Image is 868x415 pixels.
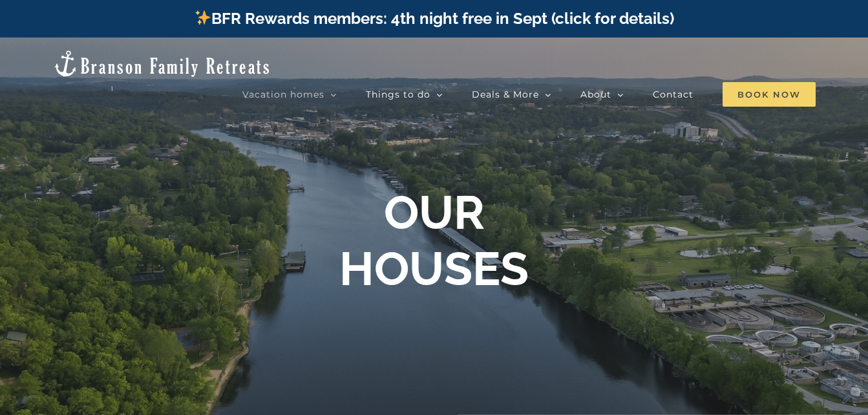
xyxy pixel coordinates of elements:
span: Vacation homes [242,90,324,99]
img: Branson Family Retreats Logo [52,49,271,78]
span: Contact [653,90,693,99]
a: Deals & More [472,81,551,107]
a: Vacation homes [242,81,337,107]
span: Book Now [723,82,816,107]
a: Things to do [366,81,443,107]
a: BFR Rewards members: 4th night free in Sept (click for details) [194,9,674,28]
span: Deals & More [472,90,539,99]
b: OUR HOUSES [339,185,529,295]
img: ✨ [195,10,211,25]
a: Contact [653,81,693,107]
span: About [580,90,611,99]
nav: Main Menu [242,81,816,107]
a: Book Now [723,81,816,107]
a: About [580,81,624,107]
span: Things to do [366,90,430,99]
